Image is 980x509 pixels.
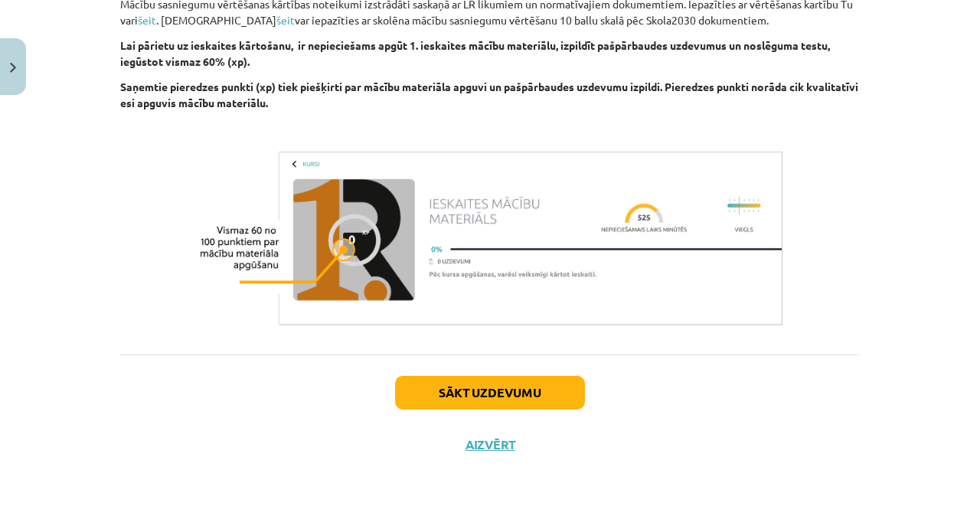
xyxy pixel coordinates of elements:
[10,63,16,73] img: icon-close-lesson-0947bae3869378f0d4975bcd49f059093ad1ed9edebbc8119c70593378902aed.svg
[120,80,858,109] b: Saņemtie pieredzes punkti (xp) tiek piešķirti par mācību materiāla apguvi un pašpārbaudes uzdevum...
[461,437,519,452] button: Aizvērt
[120,38,830,68] b: Lai pārietu uz ieskaites kārtošanu, ir nepieciešams apgūt 1. ieskaites mācību materiālu, izpildīt...
[138,13,156,27] a: šeit
[395,376,585,409] button: Sākt uzdevumu
[276,13,295,27] a: šeit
